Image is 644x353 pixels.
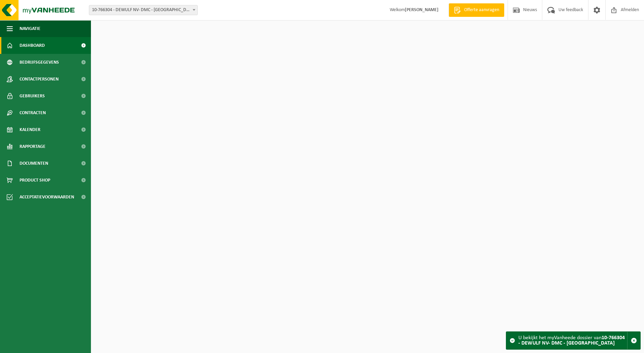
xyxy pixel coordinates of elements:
span: Offerte aanvragen [462,7,501,13]
span: Kalender [20,121,40,138]
span: Documenten [20,155,48,172]
a: Offerte aanvragen [449,3,504,17]
div: U bekijkt het myVanheede dossier van [518,332,627,349]
strong: 10-766304 - DEWULF NV- DMC - [GEOGRAPHIC_DATA] [518,335,625,346]
strong: [PERSON_NAME] [405,7,439,12]
span: Dashboard [20,37,45,54]
span: Gebruikers [20,88,45,104]
span: Rapportage [20,138,45,155]
span: Product Shop [20,172,50,189]
span: Contracten [20,104,46,121]
span: 10-766304 - DEWULF NV- DMC - RUMBEKE [89,5,198,15]
span: Bedrijfsgegevens [20,54,59,71]
span: 10-766304 - DEWULF NV- DMC - RUMBEKE [89,5,197,15]
span: Acceptatievoorwaarden [20,189,74,205]
span: Navigatie [20,20,40,37]
span: Contactpersonen [20,71,59,88]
